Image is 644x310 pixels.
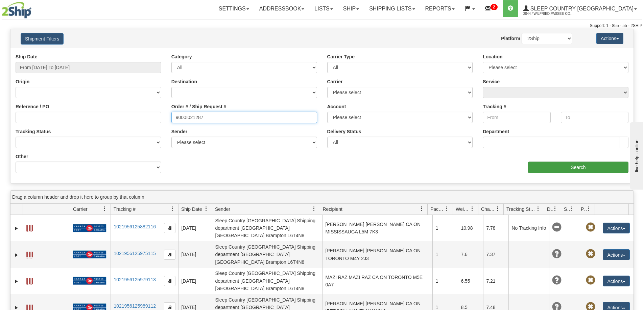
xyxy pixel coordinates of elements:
[458,215,483,241] td: 10.98
[164,223,175,233] button: Copy to clipboard
[364,0,420,17] a: Shipping lists
[73,250,106,259] img: 20 - Canada Post
[164,276,175,286] button: Copy to clipboard
[322,215,432,241] td: [PERSON_NAME] [PERSON_NAME] CA ON MISSISSAUGA L5M 7K3
[467,203,478,215] a: Weight filter column settings
[114,277,156,282] a: 1021956125979113
[26,222,33,233] a: Label
[586,276,595,285] span: Pickup Not Assigned
[13,252,20,258] a: Expand
[327,103,346,110] label: Account
[483,215,508,241] td: 7.78
[491,4,498,10] sup: 2
[73,224,106,232] img: 20 - Canada Post
[456,206,470,213] span: Weight
[483,53,502,60] label: Location
[552,223,562,232] span: No Tracking Info
[483,128,509,135] label: Department
[483,78,500,85] label: Service
[114,224,156,229] a: 1021956125882116
[5,6,63,11] div: live help - online
[167,203,178,215] a: Tracking # filter column settings
[215,206,230,213] span: Sender
[16,128,51,135] label: Tracking Status
[114,206,136,213] span: Tracking #
[581,206,587,213] span: Pickup Status
[480,0,503,17] a: 2
[547,206,553,213] span: Delivery Status
[430,206,445,213] span: Packages
[200,203,212,215] a: Ship Date filter column settings
[114,303,156,309] a: 1021956125989112
[483,268,508,294] td: 7.21
[432,215,458,241] td: 1
[549,203,561,215] a: Delivery Status filter column settings
[181,206,202,213] span: Ship Date
[566,203,578,215] a: Shipment Issues filter column settings
[13,225,20,232] a: Expand
[2,2,31,19] img: logo2044.jpg
[603,249,630,260] button: Actions
[586,223,595,232] span: Pickup Not Assigned
[506,206,536,213] span: Tracking Status
[16,153,28,160] label: Other
[338,0,364,17] a: Ship
[26,249,33,259] a: Label
[16,53,38,60] label: Ship Date
[458,268,483,294] td: 6.55
[441,203,453,215] a: Packages filter column settings
[552,249,562,259] span: Unknown
[212,268,322,294] td: Sleep Country [GEOGRAPHIC_DATA] Shipping department [GEOGRAPHIC_DATA] [GEOGRAPHIC_DATA] Brampton ...
[483,112,550,123] input: From
[171,128,187,135] label: Sender
[603,223,630,233] button: Actions
[178,268,212,294] td: [DATE]
[483,103,506,110] label: Tracking #
[13,278,20,285] a: Expand
[309,0,338,17] a: Lists
[432,241,458,267] td: 1
[114,251,156,256] a: 1021956125975115
[21,33,64,45] button: Shipment Filters
[528,162,628,173] input: Search
[323,206,342,213] span: Recipient
[327,128,361,135] label: Delivery Status
[596,33,623,44] button: Actions
[171,53,192,60] label: Category
[327,53,355,60] label: Carrier Type
[322,241,432,267] td: [PERSON_NAME] [PERSON_NAME] CA ON TORONTO M4Y 2J3
[432,268,458,294] td: 1
[2,23,642,29] div: Support: 1 - 855 - 55 - 2SHIP
[492,203,503,215] a: Charge filter column settings
[99,203,111,215] a: Carrier filter column settings
[532,203,544,215] a: Tracking Status filter column settings
[254,0,310,17] a: Addressbook
[586,249,595,259] span: Pickup Not Assigned
[178,215,212,241] td: [DATE]
[164,250,175,260] button: Copy to clipboard
[10,191,634,204] div: grid grouping header
[458,241,483,267] td: 7.6
[308,203,320,215] a: Sender filter column settings
[171,103,226,110] label: Order # / Ship Request #
[529,6,634,11] span: Sleep Country [GEOGRAPHIC_DATA]
[508,215,549,241] td: No Tracking Info
[73,206,88,213] span: Carrier
[327,78,343,85] label: Carrier
[212,241,322,267] td: Sleep Country [GEOGRAPHIC_DATA] Shipping department [GEOGRAPHIC_DATA] [GEOGRAPHIC_DATA] Brampton ...
[518,0,642,17] a: Sleep Country [GEOGRAPHIC_DATA] 2044 / Wilfried.Passee-Coutrin
[552,276,562,285] span: Unknown
[583,203,595,215] a: Pickup Status filter column settings
[561,112,628,123] input: To
[603,276,630,286] button: Actions
[416,203,427,215] a: Recipient filter column settings
[523,10,574,17] span: 2044 / Wilfried.Passee-Coutrin
[171,78,197,85] label: Destination
[16,78,29,85] label: Origin
[214,0,254,17] a: Settings
[26,275,33,286] a: Label
[322,268,432,294] td: MAZI RAZ MAZI RAZ CA ON TORONTO M5E 0A7
[212,215,322,241] td: Sleep Country [GEOGRAPHIC_DATA] Shipping department [GEOGRAPHIC_DATA] [GEOGRAPHIC_DATA] Brampton ...
[481,206,495,213] span: Charge
[73,277,106,285] img: 20 - Canada Post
